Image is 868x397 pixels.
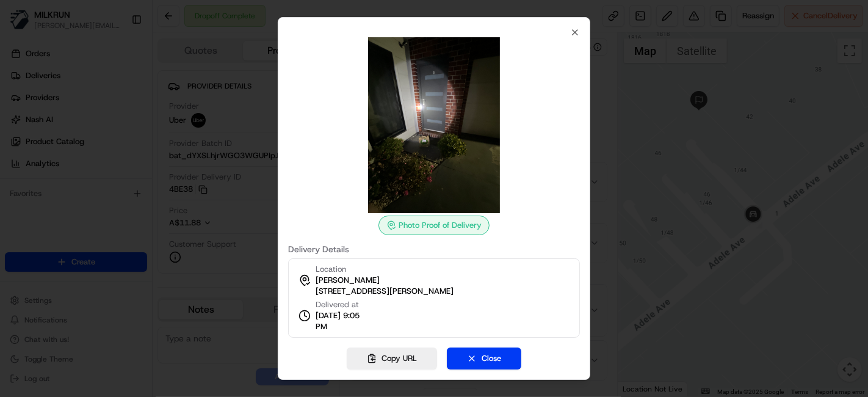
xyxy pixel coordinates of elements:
[316,299,372,310] span: Delivered at
[347,348,437,370] button: Copy URL
[316,286,454,297] span: [STREET_ADDRESS][PERSON_NAME]
[447,348,521,370] button: Close
[316,275,380,286] span: [PERSON_NAME]
[346,37,522,213] img: photo_proof_of_delivery image
[316,310,372,332] span: [DATE] 9:05 PM
[378,216,490,235] div: Photo Proof of Delivery
[316,264,346,275] span: Location
[288,245,580,253] label: Delivery Details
